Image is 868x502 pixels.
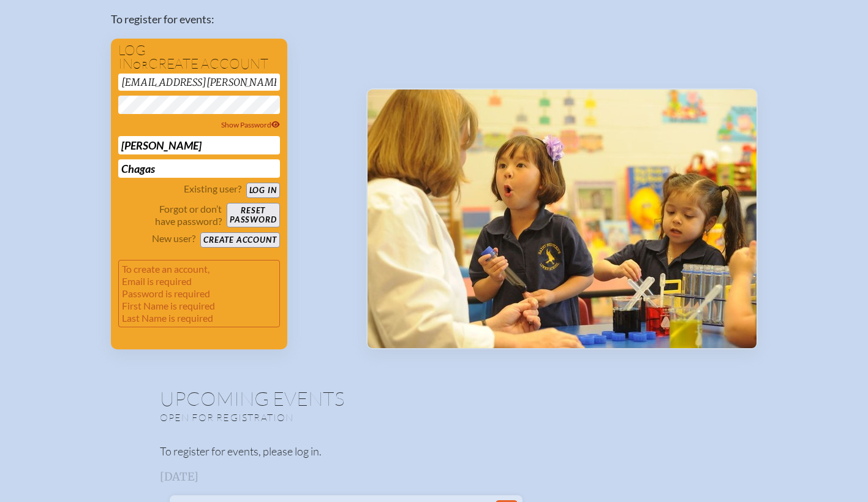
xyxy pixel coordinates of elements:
p: Forgot or don’t have password? [118,203,222,227]
button: Resetpassword [227,203,279,227]
h1: Upcoming Events [160,389,709,408]
p: To create an account, Email is required Password is required First Name is required Last Name is ... [118,260,280,327]
button: Create account [200,232,279,248]
p: Existing user? [184,183,241,195]
input: Email [118,74,280,91]
span: Show Password [221,120,280,129]
p: Open for registration [160,411,483,424]
input: Last Name [118,159,280,178]
p: New user? [152,232,195,245]
button: Log in [246,183,280,198]
input: First Name [118,136,280,154]
h1: Log in create account [118,44,280,71]
p: To register for events, please log in. [160,443,709,460]
span: or [133,59,148,71]
img: Events [368,89,757,348]
p: To register for events: [111,11,347,28]
h3: [DATE] [160,471,709,483]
